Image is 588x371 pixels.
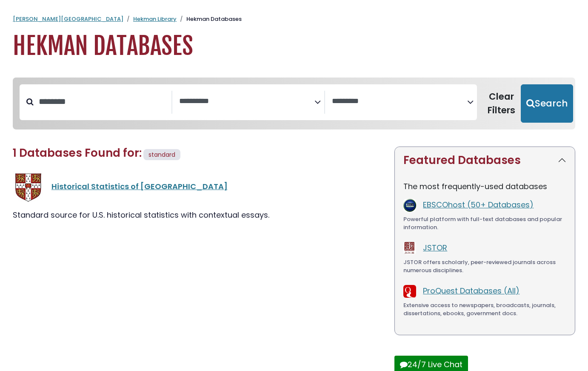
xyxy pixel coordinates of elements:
[403,301,566,318] div: Extensive access to newspapers, broadcasts, journals, dissertations, ebooks, government docs.
[148,150,175,159] span: standard
[179,97,314,106] textarea: Search
[133,15,177,23] a: Hekman Library
[13,209,384,221] div: Standard source for U.S. historical statistics with contextual essays.
[13,15,123,23] a: [PERSON_NAME][GEOGRAPHIC_DATA]
[403,181,566,192] p: The most frequently-used databases
[177,15,242,23] li: Hekman Databases
[332,97,467,106] textarea: Search
[13,15,575,23] nav: breadcrumb
[521,84,573,123] button: Submit for Search Results
[395,147,575,174] button: Featured Databases
[423,285,519,296] a: ProQuest Databases (All)
[423,199,534,210] a: EBSCOhost (50+ Databases)
[13,32,575,60] h1: Hekman Databases
[403,258,566,275] div: JSTOR offers scholarly, peer-reviewed journals across numerous disciplines.
[13,78,575,129] nav: Search filters
[482,84,521,123] button: Clear Filters
[403,215,566,232] div: Powerful platform with full-text databases and popular information.
[34,95,171,109] input: Search database by title or keyword
[13,145,142,161] span: 1 Databases Found for:
[423,242,447,253] a: JSTOR
[51,181,228,192] a: Historical Statistics of [GEOGRAPHIC_DATA]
